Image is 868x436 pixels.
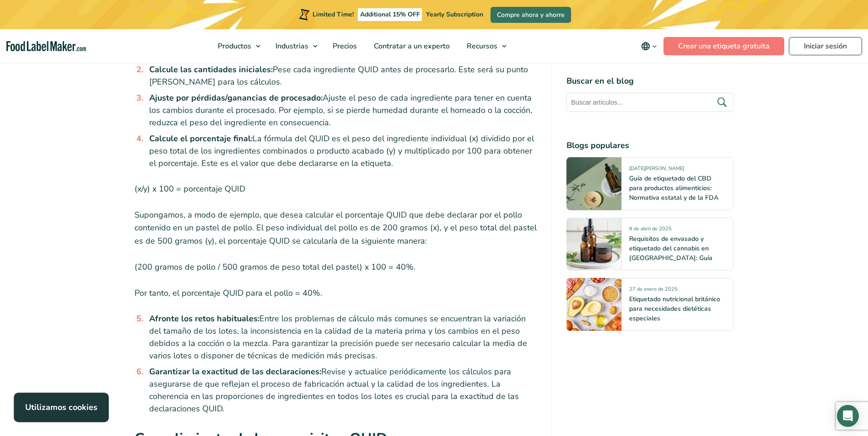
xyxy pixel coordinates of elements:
[629,286,678,296] span: 27 de enero de 2025
[366,29,456,63] a: Contratar a un experto
[629,234,712,262] a: Requisitos de envasado y etiquetado del cannabis en [GEOGRAPHIC_DATA]: Guía
[146,313,537,362] li: Entre los problemas de cálculo más comunes se encuentran la variación del tamaño de los lotes, la...
[458,29,511,63] a: Recursos
[491,7,571,23] a: Compre ahora y ahorre
[629,225,672,236] span: 8 de abril de 2025
[149,133,253,144] strong: Calcule el porcentaje final:
[146,366,537,415] li: Revise y actualice periódicamente los cálculos para asegurarse de que reflejan el proceso de fabr...
[324,29,363,63] a: Precios
[149,64,273,75] strong: Calcule las cantidades iniciales:
[210,29,265,63] a: Productos
[371,41,451,51] span: Contratar a un experto
[146,133,537,170] li: La fórmula del QUID es el peso del ingrediente individual (x) dividido por el peso total de los i...
[135,208,537,248] p: Supongamos, a modo de ejemplo, que desea calcular el porcentaje QUID que debe declarar por el pol...
[330,41,358,51] span: Precios
[146,92,537,129] li: Ajuste el peso de cada ingrediente para tener en cuenta los cambios durante el procesado. Por eje...
[789,37,862,55] a: Iniciar sesión
[273,41,309,51] span: Industrias
[149,313,259,324] strong: Afronte los retos habituales:
[146,64,537,88] li: Pese cada ingrediente QUID antes de procesarlo. Este será su punto [PERSON_NAME] para los cálculos.
[149,366,321,377] strong: Garantizar la exactitud de las declaraciones:
[149,92,323,103] strong: Ajuste por pérdidas/ganancias de procesado:
[566,75,733,87] h4: Buscar en el blog
[426,10,483,19] span: Yearly Subscription
[135,287,537,300] p: Por tanto, el porcentaje QUID para el pollo = 40%.
[135,261,537,274] p: (200 gramos de pollo / 500 gramos de peso total del pastel) x 100 = 40%.
[566,93,733,112] input: Buscar artículos...
[629,174,718,202] a: Guía de etiquetado del CBD para productos alimenticios: Normativa estatal y de la FDA
[25,402,97,413] strong: Utilizamos cookies
[267,29,322,63] a: Industrias
[663,37,784,55] a: Crear una etiqueta gratuita
[629,165,684,175] span: [DATE][PERSON_NAME]
[566,139,733,152] h4: Blogs populares
[215,41,252,51] span: Productos
[464,41,498,51] span: Recursos
[629,295,720,323] a: Etiquetado nutricional británico para necesidades dietéticas especiales
[313,10,354,19] span: Limited Time!
[135,182,537,196] p: (x/y) x 100 = porcentaje QUID
[837,405,859,427] div: Open Intercom Messenger
[358,8,422,21] span: Additional 15% OFF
